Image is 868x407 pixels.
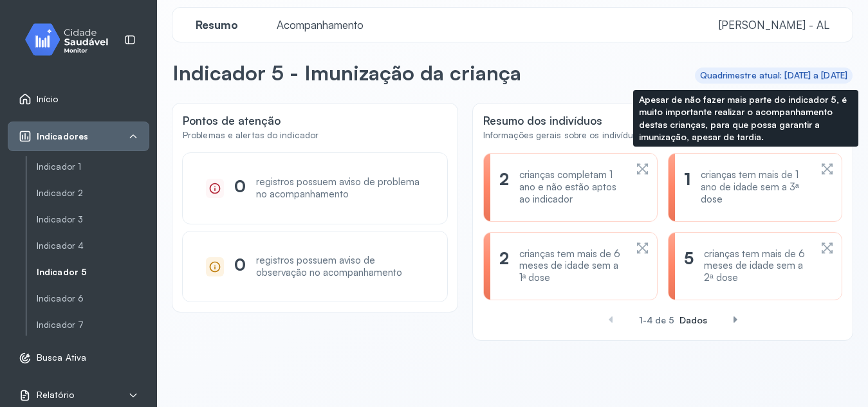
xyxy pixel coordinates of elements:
[639,314,674,325] span: 1-4 de 5
[37,317,149,333] a: Indicador 7
[37,264,149,280] a: Indicador 5
[183,130,319,141] div: Problemas e alertas do indicador
[188,18,246,32] span: Resumo
[793,125,842,137] span: Informativo
[37,291,149,307] a: Indicador 6
[37,352,86,363] span: Busca Ativa
[19,93,138,105] a: Início
[719,18,829,32] span: [PERSON_NAME] - AL
[700,70,848,81] div: Quadrimestre atual: [DATE] a [DATE]
[37,240,149,251] a: Indicador 4
[234,176,246,201] div: 0
[256,255,424,279] div: registros possuem aviso de observação no acompanhamento
[793,114,818,125] span: Alerta
[483,114,842,153] div: Resumo dos indivíduos
[37,185,149,201] a: Indicador 2
[37,161,149,172] a: Indicador 1
[684,169,690,205] div: 1
[37,267,149,278] a: Indicador 5
[37,159,149,175] a: Indicador 1
[37,131,88,142] span: Indicadores
[37,390,74,401] span: Relatório
[37,188,149,199] a: Indicador 2
[679,314,707,325] span: Dados
[483,130,709,141] div: Informações gerais sobre os indivíduos acompanhados
[684,248,694,284] div: 5
[37,94,59,105] span: Início
[183,19,251,32] a: Resumo
[519,169,625,205] div: crianças completam 1 ano e não estão aptos ao indicador
[701,169,810,205] div: crianças tem mais de 1 ano de idade sem a 3ª dose
[499,169,509,205] div: 2
[37,293,149,304] a: Indicador 6
[499,248,509,284] div: 2
[519,248,625,284] div: crianças tem mais de 6 meses de idade sem a 1ª dose
[183,114,447,153] div: Pontos de atenção
[19,352,138,365] a: Busca Ativa
[264,19,376,32] a: Acompanhamento
[14,21,129,59] img: monitor.svg
[483,114,709,127] div: Resumo dos indivíduos
[172,60,521,86] p: Indicador 5 - Imunização da criança
[704,248,810,284] div: crianças tem mais de 6 meses de idade sem a 2ª dose
[269,18,371,32] span: Acompanhamento
[183,114,319,127] div: Pontos de atenção
[37,214,149,225] a: Indicador 3
[37,212,149,228] a: Indicador 3
[234,255,246,279] div: 0
[256,176,424,201] div: registros possuem aviso de problema no acompanhamento
[37,320,149,330] a: Indicador 7
[37,238,149,254] a: Indicador 4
